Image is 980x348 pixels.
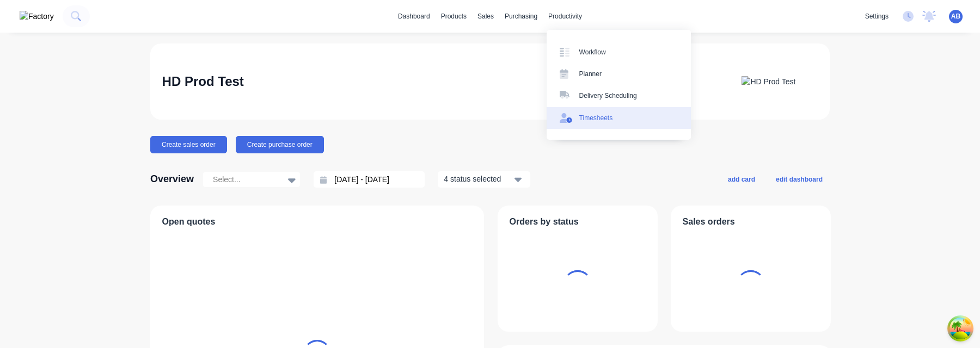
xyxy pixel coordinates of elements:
[543,8,587,24] div: productivity
[510,215,579,228] span: Orders by status
[579,47,606,57] div: Workflow
[499,8,543,24] div: purchasing
[547,107,691,129] a: Timesheets
[860,8,894,24] div: settings
[579,91,637,101] div: Delivery Scheduling
[20,11,54,22] img: Factory
[436,8,472,24] div: products
[472,8,499,24] div: sales
[162,71,244,92] div: HD Prod Test
[438,171,530,188] button: 4 status selected
[150,136,227,153] button: Create sales order
[393,8,436,24] a: dashboard
[547,41,691,63] a: Workflow
[547,85,691,107] a: Delivery Scheduling
[547,63,691,85] a: Planner
[950,318,971,339] button: Open Tanstack query devtools
[579,69,602,79] div: Planner
[742,76,795,88] img: HD Prod Test
[150,169,194,190] div: Overview
[236,136,324,153] button: Create purchase order
[683,215,735,228] span: Sales orders
[579,113,613,123] div: Timesheets
[162,215,216,228] span: Open quotes
[444,173,512,185] div: 4 status selected
[721,172,762,186] button: add card
[769,172,830,186] button: edit dashboard
[951,11,960,21] span: AB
